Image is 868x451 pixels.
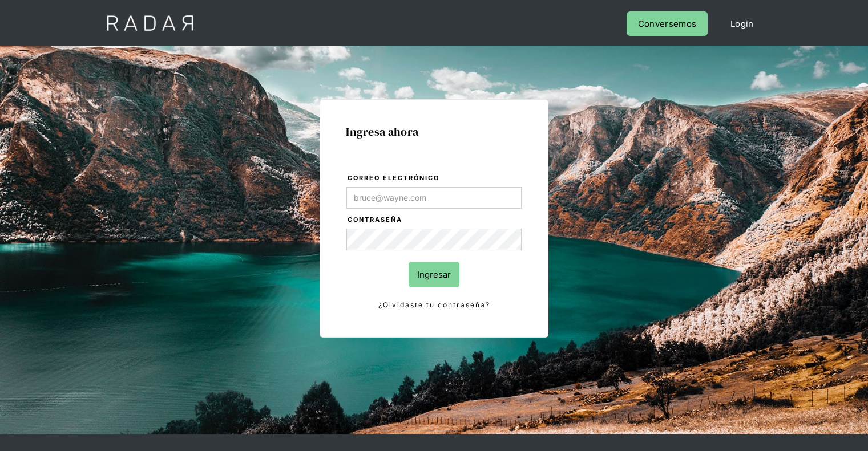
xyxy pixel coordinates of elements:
form: Login Form [346,172,522,311]
label: Contraseña [348,214,522,226]
input: Ingresar [409,262,459,287]
input: bruce@wayne.com [346,187,522,209]
h1: Ingresa ahora [346,125,522,138]
a: Login [719,11,765,36]
a: ¿Olvidaste tu contraseña? [346,299,522,311]
label: Correo electrónico [348,173,522,184]
a: Conversemos [627,11,708,36]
